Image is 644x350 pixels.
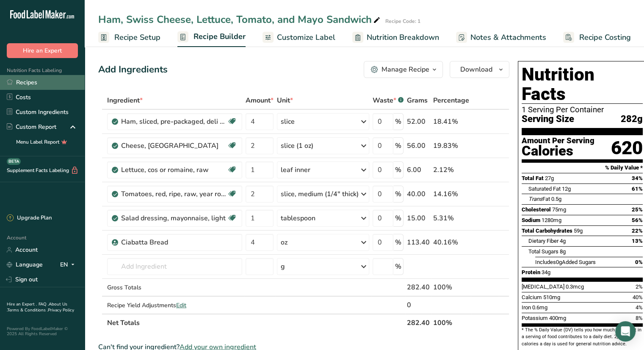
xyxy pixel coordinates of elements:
i: Trans [528,196,542,202]
div: Salad dressing, mayonnaise, light [121,213,227,223]
div: Custom Report [7,122,56,131]
div: 0 [407,300,430,310]
span: Fat [528,196,550,202]
a: Privacy Policy [48,307,74,313]
span: 510mg [543,294,560,300]
a: Customize Label [263,28,335,47]
a: Notes & Attachments [456,28,546,47]
span: Iron [522,304,531,311]
span: Amount [246,95,274,106]
div: Tomatoes, red, ripe, raw, year round average [121,189,227,199]
button: Manage Recipe [364,61,443,78]
th: 100% [431,314,471,331]
span: Includes Added Sugars [535,259,596,265]
span: Percentage [433,95,469,106]
span: 8% [636,315,643,321]
div: Ham, sliced, pre-packaged, deli meat (96%fat free, water added) [121,117,227,127]
div: leaf inner [281,165,310,175]
span: Recipe Costing [579,32,631,43]
span: Recipe Builder [193,31,246,42]
span: 0.3mcg [566,283,584,290]
span: Calcium [522,294,542,300]
span: Notes & Attachments [470,32,546,43]
span: Potassium [522,315,548,321]
span: 2% [636,283,643,290]
div: 56.00 [407,141,430,151]
span: 4g [560,238,566,244]
a: Recipe Setup [98,28,160,47]
div: Recipe Yield Adjustments [107,301,242,310]
div: 14.16% [433,189,469,199]
div: slice [281,117,295,127]
span: Serving Size [522,114,574,125]
span: 22% [632,228,643,234]
div: Lettuce, cos or romaine, raw [121,165,227,175]
span: 0g [556,259,562,265]
div: Ham, Swiss Cheese, Lettuce, Tomato, and Mayo Sandwich [98,12,382,27]
div: Gross Totals [107,283,242,292]
div: 19.83% [433,141,469,151]
span: Unit [277,95,293,106]
div: 1 Serving Per Container [522,106,643,114]
span: 13% [632,238,643,244]
span: Grams [407,95,428,106]
input: Add Ingredient [107,258,242,275]
div: Recipe Code: 1 [385,17,420,25]
button: Hire an Expert [7,43,78,58]
span: 40% [633,294,643,300]
div: 100% [433,282,469,292]
section: * The % Daily Value (DV) tells you how much a nutrient in a serving of food contributes to a dail... [522,327,643,347]
span: 61% [632,186,643,192]
th: Net Totals [105,314,405,331]
a: FAQ . [39,301,49,307]
span: 56% [632,217,643,223]
span: Customize Label [277,32,335,43]
a: Terms & Conditions . [7,307,48,313]
span: Recipe Setup [114,32,160,43]
span: Total Sugars [528,248,558,255]
span: Dietary Fiber [528,238,558,244]
span: 34g [542,269,550,275]
span: 0% [635,259,643,265]
div: Amount Per Serving [522,137,594,145]
span: 400mg [549,315,566,321]
a: Recipe Builder [177,27,246,47]
span: Protein [522,269,540,275]
a: About Us . [7,301,67,313]
span: Cholesterol [522,206,551,213]
span: Sodium [522,217,540,223]
span: 27g [545,175,554,181]
div: oz [281,237,287,247]
div: g [281,261,285,272]
div: Powered By FoodLabelMaker © 2025 All Rights Reserved [7,326,78,336]
span: Download [460,64,492,75]
span: 0.5g [551,196,561,202]
div: Upgrade Plan [7,214,52,222]
span: 282g [621,114,643,125]
span: 4% [636,304,643,311]
a: Nutrition Breakdown [352,28,439,47]
span: 25% [632,206,643,213]
h1: Nutrition Facts [522,65,643,104]
div: Add Ingredients [98,63,168,77]
div: slice (1 oz) [281,141,313,151]
span: [MEDICAL_DATA] [522,283,564,290]
span: Total Carbohydrates [522,228,572,234]
div: 52.00 [407,117,430,127]
a: Language [7,257,43,272]
span: 1280mg [542,217,561,223]
div: 2.12% [433,165,469,175]
span: Edit [176,301,186,309]
div: Ciabatta Bread [121,237,227,247]
span: 59g [574,228,583,234]
div: 5.31% [433,213,469,223]
div: Manage Recipe [381,64,429,75]
div: 15.00 [407,213,430,223]
span: Ingredient [107,95,143,106]
div: EN [60,260,78,270]
span: 75mg [552,206,566,213]
div: 620 [611,137,643,159]
a: Recipe Costing [563,28,631,47]
span: Nutrition Breakdown [367,32,439,43]
div: 6.00 [407,165,430,175]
